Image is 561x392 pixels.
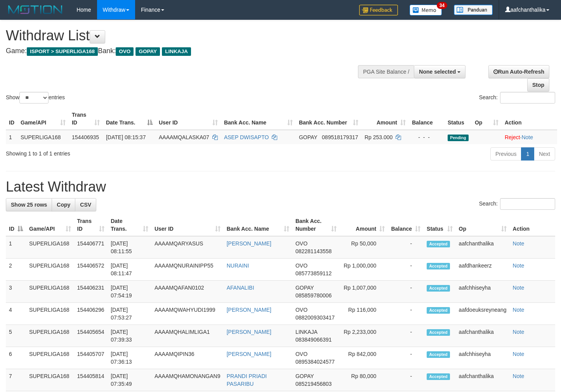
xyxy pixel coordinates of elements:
[513,329,525,335] a: Note
[340,369,388,391] td: Rp 80,000
[456,303,510,325] td: aafdoeuksreyneang
[108,347,151,369] td: [DATE] 07:36:13
[427,307,450,314] span: Accepted
[108,214,151,236] th: Date Trans.: activate to sort column ascending
[6,130,17,144] td: 1
[513,373,525,379] a: Note
[340,281,388,303] td: Rp 1,007,000
[414,65,465,78] button: None selected
[6,303,26,325] td: 4
[135,47,160,56] span: GOPAY
[488,65,549,78] a: Run Auto-Refresh
[490,147,521,161] a: Previous
[74,259,108,281] td: 154406572
[151,214,224,236] th: User ID: activate to sort column ascending
[445,108,472,130] th: Status
[224,134,269,140] a: ASEP DWISAPTO
[340,259,388,281] td: Rp 1,000,000
[527,78,549,92] a: Stop
[227,240,271,247] a: [PERSON_NAME]
[456,347,510,369] td: aafchhiseyha
[6,325,26,347] td: 5
[500,92,555,104] input: Search:
[74,281,108,303] td: 154406231
[108,369,151,391] td: [DATE] 07:35:49
[359,5,398,16] img: Feedback.jpg
[456,236,510,259] td: aafchanthalika
[361,108,409,130] th: Amount: activate to sort column ascending
[26,236,74,259] td: SUPERLIGA168
[513,285,525,291] a: Note
[17,130,69,144] td: SUPERLIGA168
[502,108,557,130] th: Action
[151,369,224,391] td: AAAAMQHAMONANGAN9
[388,369,424,391] td: -
[224,214,292,236] th: Bank Acc. Name: activate to sort column ascending
[6,108,17,130] th: ID
[299,134,317,140] span: GOPAY
[479,198,555,210] label: Search:
[17,108,69,130] th: Game/API: activate to sort column ascending
[6,369,26,391] td: 7
[340,214,388,236] th: Amount: activate to sort column ascending
[340,325,388,347] td: Rp 2,233,000
[295,351,307,357] span: OVO
[6,281,26,303] td: 3
[388,325,424,347] td: -
[427,263,450,269] span: Accepted
[80,202,91,208] span: CSV
[365,134,393,140] span: Rp 253.000
[26,347,74,369] td: SUPERLIGA168
[57,202,70,208] span: Copy
[388,214,424,236] th: Balance: activate to sort column ascending
[74,214,108,236] th: Trans ID: activate to sort column ascending
[6,179,555,195] h1: Latest Withdraw
[227,351,271,357] a: [PERSON_NAME]
[322,134,358,140] span: Copy 089518179317 to clipboard
[521,134,533,140] a: Note
[6,47,366,55] h4: Game: Bank:
[74,325,108,347] td: 154405654
[427,329,450,336] span: Accepted
[151,325,224,347] td: AAAAMQHALIMLIGA1
[221,108,296,130] th: Bank Acc. Name: activate to sort column ascending
[162,47,191,56] span: LINKAJA
[6,347,26,369] td: 6
[456,325,510,347] td: aafchanthalika
[227,373,267,387] a: PRANDI PRIADI PASARIBU
[52,198,75,211] a: Copy
[456,214,510,236] th: Op: activate to sort column ascending
[108,281,151,303] td: [DATE] 07:54:19
[410,5,442,16] img: Button%20Memo.svg
[358,65,414,78] div: PGA Site Balance /
[448,135,469,141] span: Pending
[6,92,65,104] label: Show entries
[103,108,156,130] th: Date Trans.: activate to sort column descending
[11,202,47,208] span: Show 25 rows
[295,314,335,321] span: Copy 0882009303417 to clipboard
[26,259,74,281] td: SUPERLIGA168
[6,259,26,281] td: 2
[227,262,249,269] a: NURAINI
[6,236,26,259] td: 1
[108,325,151,347] td: [DATE] 07:39:33
[26,214,74,236] th: Game/API: activate to sort column ascending
[340,236,388,259] td: Rp 50,000
[108,236,151,259] td: [DATE] 08:11:55
[116,47,134,56] span: OVO
[227,285,254,291] a: AFANALIBI
[500,198,555,210] input: Search:
[295,359,335,365] span: Copy 0895384024577 to clipboard
[72,134,99,140] span: 154406935
[74,236,108,259] td: 154406771
[75,198,96,211] a: CSV
[151,303,224,325] td: AAAAMQWAHYUDI1999
[427,285,450,292] span: Accepted
[472,108,502,130] th: Op: activate to sort column ascending
[502,130,557,144] td: ·
[419,69,456,75] span: None selected
[295,307,307,313] span: OVO
[427,351,450,358] span: Accepted
[295,337,332,343] span: Copy 083849066391 to clipboard
[505,134,520,140] a: Reject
